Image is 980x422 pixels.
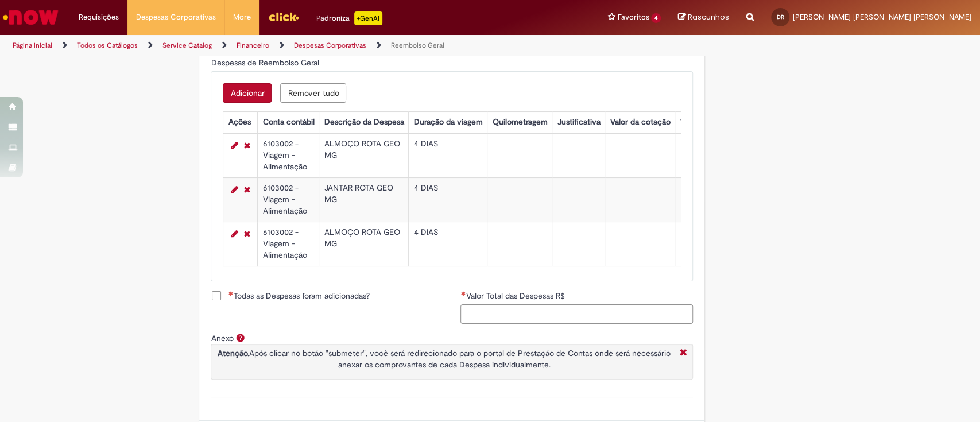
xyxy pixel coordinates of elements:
[552,111,605,133] th: Justificativa
[258,222,319,266] td: 6103002 - Viagem - Alimentação
[241,138,253,152] a: Remover linha 1
[9,35,645,56] ul: Trilhas de página
[228,291,233,296] span: Necessários
[223,111,258,133] th: Ações
[316,11,382,25] div: Padroniza
[319,222,409,266] td: ALMOÇO ROTA GEO MG
[678,12,729,23] a: Rascunhos
[228,227,241,241] a: Editar Linha 3
[162,41,212,50] a: Service Catalog
[77,41,138,50] a: Todos os Catálogos
[391,41,444,50] a: Reembolso Geral
[228,138,241,152] a: Editar Linha 1
[136,11,216,23] span: Despesas Corporativas
[214,347,673,370] p: Após clicar no botão "submeter", você será redirecionado para o portal de Prestação de Contas ond...
[233,11,251,23] span: More
[617,11,649,23] span: Favoritos
[466,291,567,301] span: Valor Total das Despesas R$
[676,347,690,359] i: Fechar More information Por anexo
[228,183,241,196] a: Editar Linha 2
[460,291,466,296] span: Necessários
[354,11,382,25] p: +GenAi
[258,111,319,133] th: Conta contábil
[258,134,319,178] td: 6103002 - Viagem - Alimentação
[409,134,487,178] td: 4 DIAS
[211,57,321,68] span: Despesas de Reembolso Geral
[409,222,487,266] td: 4 DIAS
[241,183,253,196] a: Remover linha 2
[294,41,366,50] a: Despesas Corporativas
[319,111,409,133] th: Descrição da Despesa
[793,12,971,22] span: [PERSON_NAME] [PERSON_NAME] [PERSON_NAME]
[409,111,487,133] th: Duração da viagem
[241,227,253,241] a: Remover linha 3
[675,111,736,133] th: Valor por Litro
[319,178,409,222] td: JANTAR ROTA GEO MG
[409,178,487,222] td: 4 DIAS
[268,8,299,25] img: click_logo_yellow_360x200.png
[487,111,552,133] th: Quilometragem
[605,111,675,133] th: Valor da cotação
[777,13,784,21] span: DR
[688,11,729,22] span: Rascunhos
[218,348,249,358] strong: Atenção.
[233,333,247,342] span: Ajuda para Anexo
[237,41,269,50] a: Financeiro
[228,290,369,301] span: Todas as Despesas foram adicionadas?
[223,83,272,103] button: Add a row for Despesas de Reembolso Geral
[79,11,119,23] span: Requisições
[1,6,60,29] img: ServiceNow
[651,13,661,23] span: 4
[258,178,319,222] td: 6103002 - Viagem - Alimentação
[13,41,52,50] a: Página inicial
[460,304,693,324] input: Valor Total das Despesas R$
[211,333,233,343] label: Anexo
[280,83,346,103] button: Remove all rows for Despesas de Reembolso Geral
[319,134,409,178] td: ALMOÇO ROTA GEO MG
